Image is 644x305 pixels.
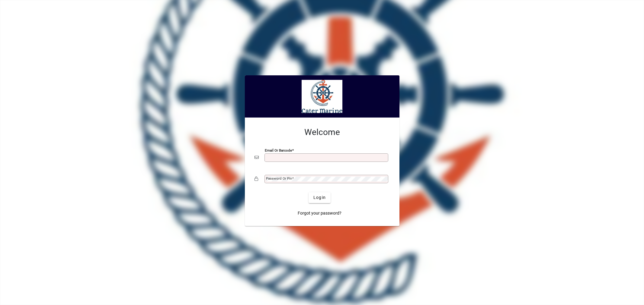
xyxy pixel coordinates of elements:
[266,176,292,181] mat-label: Password or Pin
[298,210,341,216] span: Forgot your password?
[309,192,331,203] button: Login
[295,208,344,219] a: Forgot your password?
[265,148,292,152] mat-label: Email or Barcode
[313,194,326,201] span: Login
[255,127,390,137] h2: Welcome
